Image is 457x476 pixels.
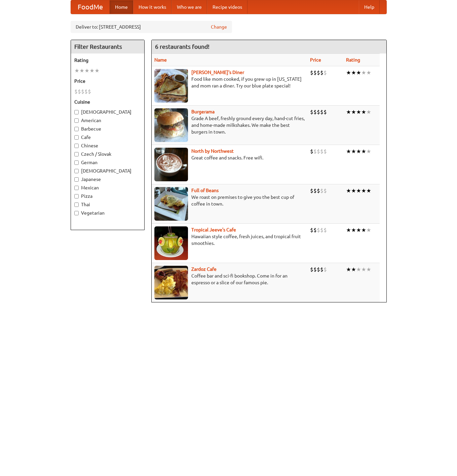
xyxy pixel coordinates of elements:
[74,193,141,199] label: Pizza
[154,226,188,260] img: jeeves.jpg
[74,99,141,105] h5: Cuisine
[74,134,141,141] label: Cafe
[317,69,320,76] li: $
[74,109,141,115] label: [DEMOGRAPHIC_DATA]
[356,108,361,116] li: ★
[74,135,79,140] input: Cafe
[351,148,356,155] li: ★
[191,70,244,75] b: [PERSON_NAME]'s Diner
[207,0,247,14] a: Recipe videos
[74,186,79,190] input: Mexican
[366,266,371,273] li: ★
[313,148,317,155] li: $
[74,151,141,157] label: Czech / Slovak
[346,57,360,63] a: Rating
[74,159,141,166] label: German
[320,266,323,273] li: $
[310,187,313,194] li: $
[317,108,320,116] li: $
[74,110,79,114] input: [DEMOGRAPHIC_DATA]
[71,21,232,33] div: Deliver to: [STREET_ADDRESS]
[313,266,317,273] li: $
[154,69,188,103] img: sallys.jpg
[310,108,313,116] li: $
[74,203,79,207] input: Thai
[323,266,327,273] li: $
[74,168,141,174] label: [DEMOGRAPHIC_DATA]
[351,266,356,273] li: ★
[320,148,323,155] li: $
[133,0,172,14] a: How it works
[74,152,79,156] input: Czech / Slovak
[74,210,141,216] label: Vegetarian
[366,148,371,155] li: ★
[154,272,305,286] p: Coffee bar and sci-fi bookshop. Come in for an espresso or a slice of our famous pie.
[323,226,327,234] li: $
[313,108,317,116] li: $
[366,226,371,234] li: ★
[351,226,356,234] li: ★
[346,187,351,194] li: ★
[313,187,317,194] li: $
[74,125,141,132] label: Barbecue
[154,76,305,89] p: Food like mom cooked, if you grew up in [US_STATE] and mom ran a diner. Try our blue plate special!
[74,211,79,215] input: Vegetarian
[323,187,327,194] li: $
[361,187,366,194] li: ★
[366,69,371,76] li: ★
[191,266,217,272] a: Zardoz Cafe
[351,108,356,116] li: ★
[155,43,210,50] ng-pluralize: 6 restaurants found!
[359,0,380,14] a: Help
[74,117,141,124] label: American
[74,57,141,64] h5: Rating
[346,108,351,116] li: ★
[366,108,371,116] li: ★
[346,69,351,76] li: ★
[356,226,361,234] li: ★
[191,227,236,232] b: Tropical Jeeve's Cafe
[74,176,141,183] label: Japanese
[88,88,91,95] li: $
[361,148,366,155] li: ★
[320,187,323,194] li: $
[154,187,188,221] img: beans.jpg
[74,118,79,123] input: American
[191,148,234,154] a: North by Northwest
[366,187,371,194] li: ★
[74,144,79,148] input: Chinese
[320,69,323,76] li: $
[310,226,313,234] li: $
[191,188,219,193] b: Full of Beans
[84,67,89,74] li: ★
[310,148,313,155] li: $
[356,266,361,273] li: ★
[211,24,227,30] a: Change
[79,67,84,74] li: ★
[323,148,327,155] li: $
[310,57,321,63] a: Price
[346,148,351,155] li: ★
[361,226,366,234] li: ★
[81,88,84,95] li: $
[351,187,356,194] li: ★
[94,67,100,74] li: ★
[310,266,313,273] li: $
[154,154,305,161] p: Great coffee and snacks. Free wifi.
[74,201,141,208] label: Thai
[356,148,361,155] li: ★
[323,69,327,76] li: $
[71,0,110,14] a: FoodMe
[317,148,320,155] li: $
[191,109,215,114] a: Burgerama
[78,88,81,95] li: $
[317,226,320,234] li: $
[74,177,79,182] input: Japanese
[71,40,144,53] h4: Filter Restaurants
[74,160,79,165] input: German
[84,88,88,95] li: $
[74,127,79,131] input: Barbecue
[154,148,188,181] img: north.jpg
